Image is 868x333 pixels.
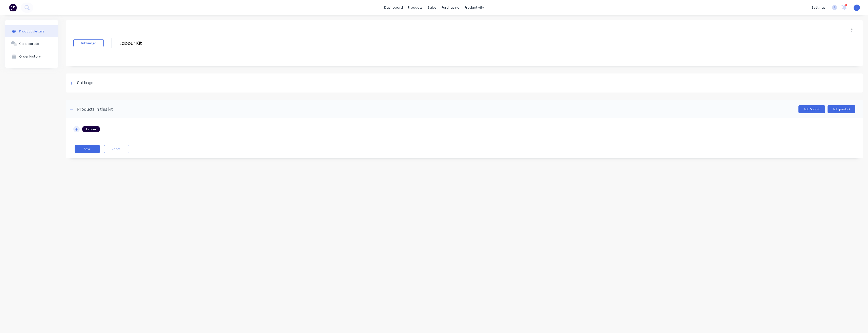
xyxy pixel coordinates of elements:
[73,39,104,47] button: Add image
[19,54,41,58] div: Order History
[462,4,487,11] div: productivity
[5,25,58,37] button: Product details
[5,50,58,63] button: Order History
[119,40,209,47] input: Enter kit name
[82,126,100,132] div: Labour
[425,4,439,11] div: sales
[75,145,100,153] button: Save
[809,4,828,11] div: settings
[405,4,425,11] div: products
[77,80,93,86] div: Settings
[439,4,462,11] div: purchasing
[104,145,129,153] button: Cancel
[5,37,58,50] button: Collaborate
[19,29,44,33] div: Product details
[828,105,855,113] button: Add product
[9,4,17,11] img: Factory
[856,5,857,10] span: J
[19,42,39,46] div: Collaborate
[77,106,113,112] div: Products in this kit
[798,105,825,113] button: Add Sub-kit
[382,4,405,11] a: dashboard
